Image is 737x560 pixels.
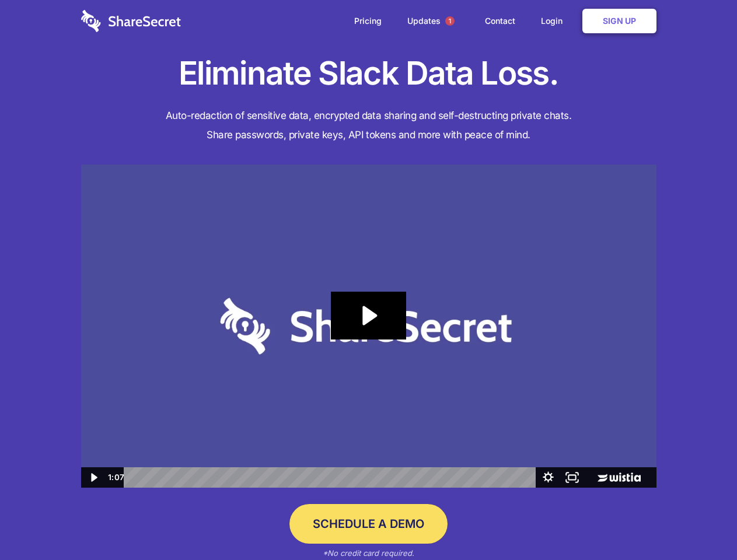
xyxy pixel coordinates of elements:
h1: Eliminate Slack Data Loss. [81,52,656,94]
h4: Auto-redaction of sensitive data, encrypted data sharing and self-destructing private chats. Shar... [81,106,656,145]
a: Login [529,3,580,39]
a: Pricing [343,3,393,39]
button: Play Video [81,467,105,488]
iframe: Drift Widget Chat Controller [679,502,723,546]
img: Sharesecret [81,164,656,488]
img: logo-wordmark-white-trans-d4663122ce5f474addd5e946df7df03e33cb6a1c49d2221995e7729f52c070b2.svg [81,10,181,32]
a: Contact [473,3,527,39]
